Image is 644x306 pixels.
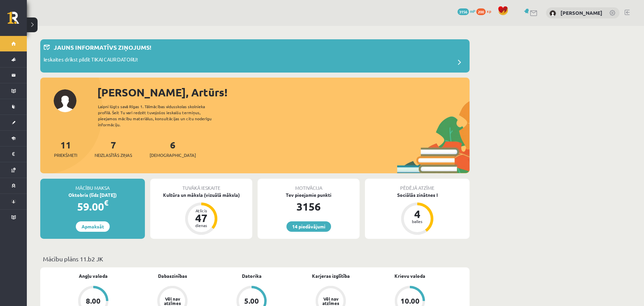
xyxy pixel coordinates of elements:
[365,179,470,191] div: Pēdējā atzīme
[158,272,187,279] a: Dabaszinības
[407,209,427,219] div: 4
[44,43,466,69] a: Jauns informatīvs ziņojums! Ieskaites drīkst pildīt TIKAI CAUR DATORU!
[163,297,182,305] div: Vēl nav atzīmes
[54,139,77,159] a: 11Priekšmeti
[86,297,101,305] div: 8.00
[258,179,360,191] div: Motivācija
[458,8,469,15] span: 3156
[286,221,331,232] a: 14 piedāvājumi
[95,152,132,159] span: Neizlasītās ziņas
[312,272,350,279] a: Karjeras izglītība
[258,199,360,215] div: 3156
[40,191,145,199] div: Oktobris (līdz [DATE])
[54,152,77,159] span: Priekšmeti
[44,56,138,65] p: Ieskaites drīkst pildīt TIKAI CAUR DATORU!
[40,199,145,215] div: 59.00
[191,213,211,223] div: 47
[150,139,196,159] a: 6[DEMOGRAPHIC_DATA]
[150,191,252,236] a: Kultūra un māksla (vizuālā māksla) Atlicis 47 dienas
[476,8,494,14] a: 200 xp
[150,179,252,191] div: Tuvākā ieskaite
[394,272,425,279] a: Krievu valoda
[365,191,470,199] div: Sociālās zinātnes I
[321,297,340,305] div: Vēl nav atzīmes
[98,103,223,128] div: Laipni lūgts savā Rīgas 1. Tālmācības vidusskolas skolnieka profilā. Šeit Tu vari redzēt tuvojošo...
[150,152,196,159] span: [DEMOGRAPHIC_DATA]
[150,191,252,199] div: Kultūra un māksla (vizuālā māksla)
[104,198,108,208] span: €
[458,8,475,14] a: 3156 mP
[76,221,110,232] a: Apmaksāt
[560,9,602,16] a: [PERSON_NAME]
[258,191,360,199] div: Tev pieejamie punkti
[487,8,491,14] span: xp
[95,139,132,159] a: 7Neizlasītās ziņas
[79,272,108,279] a: Angļu valoda
[40,179,145,191] div: Mācību maksa
[191,209,211,213] div: Atlicis
[43,254,467,263] p: Mācību plāns 11.b2 JK
[470,8,475,14] span: mP
[244,297,259,305] div: 5.00
[549,10,556,17] img: Artūrs Masaļskis
[400,297,420,305] div: 10.00
[365,191,470,236] a: Sociālās zinātnes I 4 balles
[97,84,470,100] div: [PERSON_NAME], Artūrs!
[407,219,427,223] div: balles
[7,12,27,29] a: Rīgas 1. Tālmācības vidusskola
[54,43,151,52] p: Jauns informatīvs ziņojums!
[242,272,262,279] a: Datorika
[191,223,211,227] div: dienas
[476,8,486,15] span: 200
